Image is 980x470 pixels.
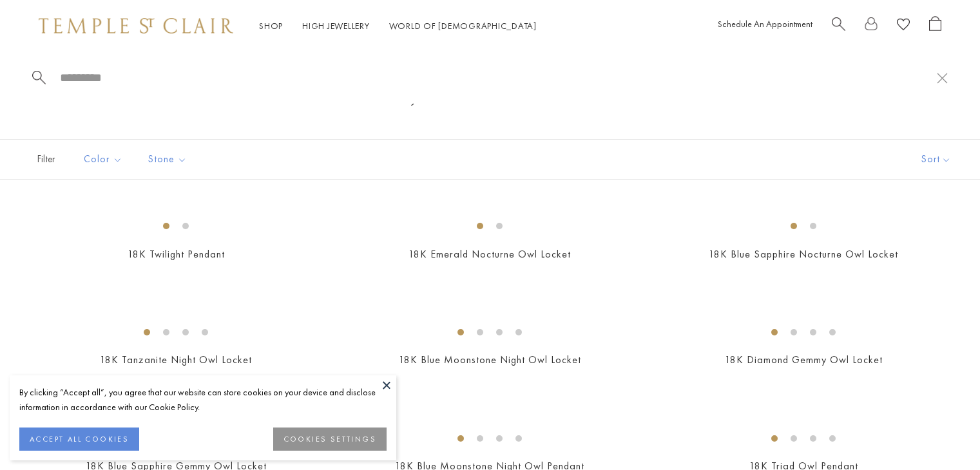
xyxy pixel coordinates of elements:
button: Stone [139,145,197,174]
a: View Wishlist [897,16,910,36]
span: Color [77,151,132,167]
a: Schedule An Appointment [718,18,812,30]
button: COOKIES SETTINGS [273,428,387,451]
a: 18K Emerald Nocturne Owl Locket [408,247,571,261]
button: Color [74,145,132,174]
div: By clicking “Accept all”, you agree that our website can store cookies on your device and disclos... [19,385,387,415]
a: 18K Twilight Pendant [128,247,225,261]
a: 18K Blue Sapphire Nocturne Owl Locket [709,247,898,261]
a: 18K Blue Moonstone Night Owl Locket [399,353,581,366]
a: High JewelleryHigh Jewellery [302,20,370,32]
a: Search [832,16,845,36]
a: ShopShop [259,20,283,32]
nav: Main navigation [259,18,537,34]
a: Open Shopping Bag [929,16,941,36]
a: 18K Diamond Gemmy Owl Locket [725,353,883,366]
span: Stone [142,151,197,167]
button: Show sort by [892,140,980,179]
a: 18K Tanzanite Night Owl Locket [100,353,252,366]
a: World of [DEMOGRAPHIC_DATA]World of [DEMOGRAPHIC_DATA] [389,20,537,32]
img: Temple St. Clair [39,18,233,33]
button: ACCEPT ALL COOKIES [19,428,139,451]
